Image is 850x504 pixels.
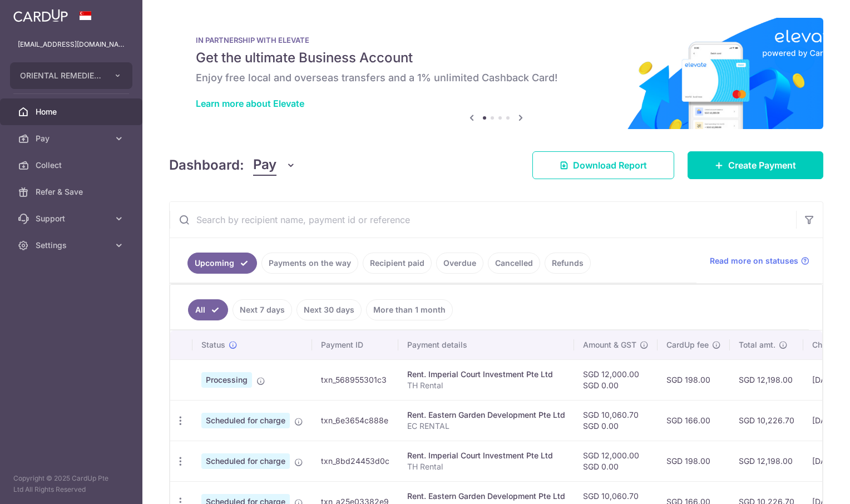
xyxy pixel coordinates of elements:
[36,240,109,251] span: Settings
[201,453,290,469] span: Scheduled for charge
[739,339,775,350] span: Total amt.
[169,155,244,175] h4: Dashboard:
[488,253,540,274] a: Cancelled
[407,380,565,391] p: TH Rental
[312,330,398,359] th: Payment ID
[583,339,636,350] span: Amount & GST
[407,491,565,502] div: Rent. Eastern Garden Development Pte Ltd
[187,253,257,274] a: Upcoming
[20,70,102,81] span: ORIENTAL REMEDIES EAST COAST PRIVATE LIMITED
[196,71,797,85] h6: Enjoy free local and overseas transfers and a 1% unlimited Cashback Card!
[261,253,358,274] a: Payments on the way
[574,359,658,400] td: SGD 12,000.00 SGD 0.00
[666,339,709,350] span: CardUp fee
[532,151,674,179] a: Download Report
[710,255,798,266] span: Read more on statuses
[201,413,290,428] span: Scheduled for charge
[658,359,730,400] td: SGD 198.00
[407,450,565,461] div: Rent. Imperial Court Investment Pte Ltd
[18,39,125,50] p: [EMAIL_ADDRESS][DOMAIN_NAME]
[545,253,591,274] a: Refunds
[36,186,109,197] span: Refer & Save
[36,106,109,117] span: Home
[36,133,109,144] span: Pay
[36,213,109,224] span: Support
[188,299,228,320] a: All
[574,400,658,441] td: SGD 10,060.70 SGD 0.00
[658,441,730,481] td: SGD 198.00
[407,369,565,380] div: Rent. Imperial Court Investment Pte Ltd
[730,400,803,441] td: SGD 10,226.70
[196,98,304,109] a: Learn more about Elevate
[36,160,109,171] span: Collect
[407,421,565,432] p: EC RENTAL
[201,339,225,350] span: Status
[730,441,803,481] td: SGD 12,198.00
[169,18,823,129] img: Renovation banner
[363,253,432,274] a: Recipient paid
[170,202,796,238] input: Search by recipient name, payment id or reference
[573,159,647,172] span: Download Report
[296,299,362,320] a: Next 30 days
[366,299,453,320] a: More than 1 month
[312,359,398,400] td: txn_568955301c3
[658,400,730,441] td: SGD 166.00
[312,441,398,481] td: txn_8bd24453d0c
[196,49,797,67] h5: Get the ultimate Business Account
[312,400,398,441] td: txn_6e3654c888e
[730,359,803,400] td: SGD 12,198.00
[710,255,809,266] a: Read more on statuses
[13,9,68,22] img: CardUp
[253,155,296,176] button: Pay
[574,441,658,481] td: SGD 12,000.00 SGD 0.00
[688,151,823,179] a: Create Payment
[407,461,565,472] p: TH Rental
[253,155,276,176] span: Pay
[407,409,565,421] div: Rent. Eastern Garden Development Pte Ltd
[10,62,132,89] button: ORIENTAL REMEDIES EAST COAST PRIVATE LIMITED
[196,36,797,45] p: IN PARTNERSHIP WITH ELEVATE
[201,372,252,388] span: Processing
[728,159,796,172] span: Create Payment
[233,299,292,320] a: Next 7 days
[398,330,574,359] th: Payment details
[436,253,483,274] a: Overdue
